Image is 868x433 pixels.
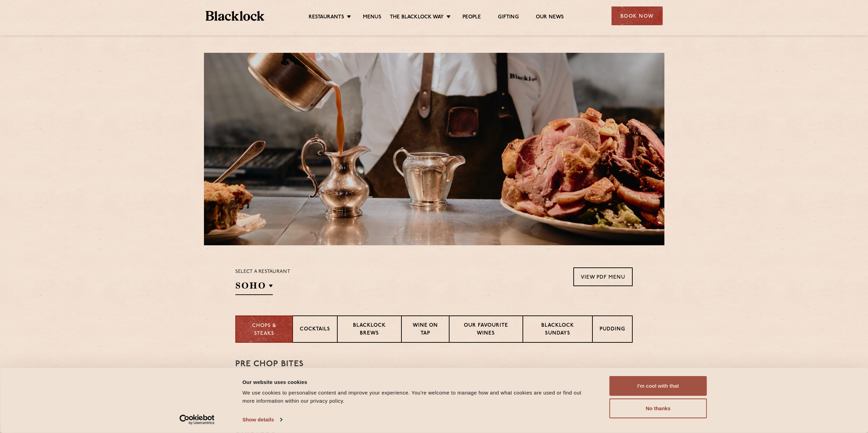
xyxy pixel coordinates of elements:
[235,280,273,295] h2: SOHO
[235,360,633,369] h3: Pre Chop Bites
[612,6,663,25] div: Book Now
[536,14,564,21] a: Our News
[530,322,585,338] p: Blacklock Sundays
[462,14,481,21] a: People
[344,322,394,338] p: Blacklock Brews
[609,399,707,418] button: No thanks
[242,389,594,405] div: We use cookies to personalise content and improve your experience. You're welcome to manage how a...
[243,322,285,338] p: Chops & Steaks
[390,14,444,21] a: The Blacklock Way
[609,376,707,396] button: I'm cool with that
[409,322,442,338] p: Wine on Tap
[309,14,344,21] a: Restaurants
[600,326,625,334] p: Pudding
[300,326,330,334] p: Cocktails
[235,267,290,276] p: Select a restaurant
[167,415,227,425] a: Usercentrics Cookiebot - opens in a new window
[363,14,381,21] a: Menus
[498,14,518,21] a: Gifting
[573,267,633,286] a: View PDF Menu
[242,378,594,386] div: Our website uses cookies
[456,322,515,338] p: Our favourite wines
[242,415,282,425] a: Show details
[206,11,265,21] img: BL_Textured_Logo-footer-cropped.svg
